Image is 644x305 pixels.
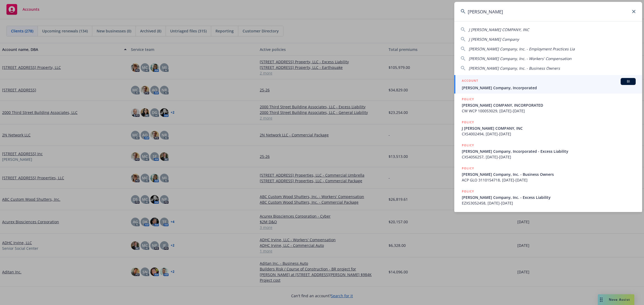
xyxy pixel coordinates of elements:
span: [PERSON_NAME] Company, Inc. - Employment Practices Lia [469,46,575,51]
span: [PERSON_NAME] Company, Incorporated [462,85,636,91]
span: [PERSON_NAME] Company, Incorporated - Excess Liability [462,148,636,154]
span: [PERSON_NAME] COMPANY, INCORPORATED [462,102,636,108]
span: J [PERSON_NAME] Company [469,37,519,42]
a: POLICY[PERSON_NAME] Company, Inc. - Excess LiabilityEZXS3052458, [DATE]-[DATE] [454,186,642,209]
span: CW WCP 100053029, [DATE]-[DATE] [462,108,636,114]
a: POLICYJ [PERSON_NAME] COMPANY, INCCXS4002494, [DATE]-[DATE] [454,117,642,140]
a: POLICY[PERSON_NAME] Company, Inc. - Business OwnersACP GLO 3110154718, [DATE]-[DATE] [454,163,642,186]
h5: POLICY [462,189,474,194]
input: Search... [454,2,642,21]
h5: POLICY [462,96,474,102]
span: J [PERSON_NAME] COMPANY, INC [462,125,636,131]
span: BI [623,79,634,84]
h5: POLICY [462,120,474,125]
h5: POLICY [462,143,474,148]
span: ACP GLO 3110154718, [DATE]-[DATE] [462,177,636,183]
span: [PERSON_NAME] Company, Inc. - Excess Liability [462,195,636,200]
a: ACCOUNTBI[PERSON_NAME] Company, Incorporated [454,75,642,94]
a: POLICY[PERSON_NAME] Company, Incorporated - Excess LiabilityCXS4056257, [DATE]-[DATE] [454,140,642,163]
span: EZXS3052458, [DATE]-[DATE] [462,200,636,206]
span: J [PERSON_NAME] COMPANY, INC [469,27,529,32]
a: POLICY[PERSON_NAME] COMPANY, INCORPORATEDCW WCP 100053029, [DATE]-[DATE] [454,94,642,117]
span: [PERSON_NAME] Company, Inc. - Business Owners [469,66,560,71]
h5: POLICY [462,166,474,171]
span: CXS4056257, [DATE]-[DATE] [462,154,636,160]
span: [PERSON_NAME] Company, Inc. - Business Owners [462,172,636,177]
span: CXS4002494, [DATE]-[DATE] [462,131,636,137]
h5: ACCOUNT [462,78,478,84]
span: [PERSON_NAME] Company, Inc. - Workers' Compensation [469,56,572,61]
